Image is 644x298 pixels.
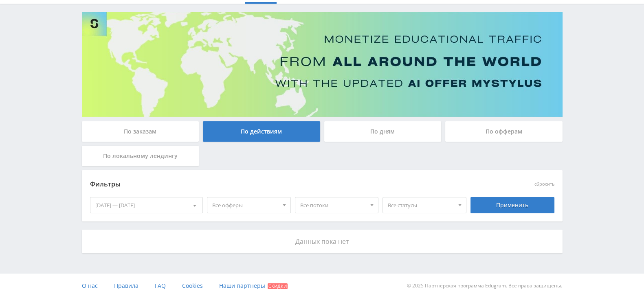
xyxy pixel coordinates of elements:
[90,238,554,245] p: Данных пока нет
[82,274,98,298] a: О нас
[155,274,166,298] a: FAQ
[534,182,554,187] button: сбросить
[90,197,203,213] div: [DATE] — [DATE]
[445,121,563,142] div: По офферам
[203,121,320,142] div: По действиям
[212,197,278,213] span: Все офферы
[82,12,563,117] img: Banner
[324,121,442,142] div: По дням
[182,274,203,298] a: Cookies
[470,197,554,213] div: Применить
[114,274,138,298] a: Правила
[219,282,265,289] span: Наши партнеры
[114,282,138,289] span: Правила
[300,197,366,213] span: Все потоки
[219,274,288,298] a: Наши партнеры Скидки
[82,146,199,166] div: По локальному лендингу
[90,178,437,191] div: Фильтры
[155,282,166,289] span: FAQ
[82,121,199,142] div: По заказам
[268,283,288,289] span: Скидки
[182,282,203,289] span: Cookies
[326,274,562,298] div: © 2025 Партнёрская программа Edugram. Все права защищены.
[82,282,98,289] span: О нас
[388,197,454,213] span: Все статусы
